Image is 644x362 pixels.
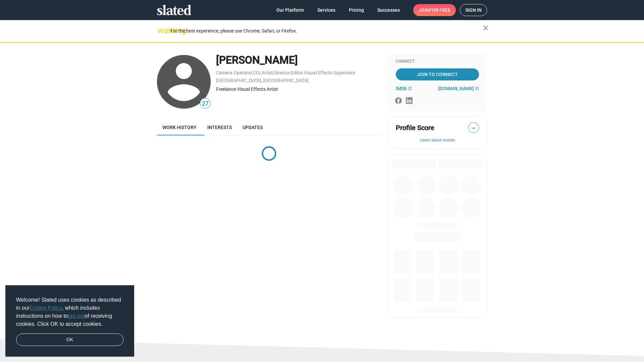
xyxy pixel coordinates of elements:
div: Connect [396,59,479,64]
a: CGI Artist [253,70,273,75]
a: Our Platform [271,4,309,16]
a: Services [312,4,341,16]
a: Director [274,70,290,75]
a: Visual Effects Supervisor [304,70,356,75]
span: Interests [207,125,232,130]
mat-icon: warning [158,26,166,35]
span: IMDb [396,86,407,91]
span: , [290,71,291,75]
span: Successes [377,4,400,16]
span: , [252,71,253,75]
a: Successes [372,4,405,16]
span: 27 [200,99,210,108]
div: cookieconsent [5,285,134,357]
a: Joinfor free [413,4,456,16]
mat-icon: close [482,24,490,32]
a: Cookie Policy [30,305,62,311]
span: Join [419,4,450,16]
span: [DOMAIN_NAME] [438,86,474,91]
a: Editor [291,70,303,75]
span: , [303,71,304,75]
div: For the best experience, please use Chrome, Safari, or Firefox. [170,26,483,36]
a: opt-out [68,313,85,319]
span: — [469,124,479,132]
span: Profile Score [396,123,434,132]
a: Join To Connect [396,68,479,80]
div: Freelance Visual Effects Artist [216,86,381,93]
a: [GEOGRAPHIC_DATA], [GEOGRAPHIC_DATA] [216,78,309,83]
a: Work history [157,119,202,135]
a: Updates [237,119,268,135]
div: [PERSON_NAME] [216,53,381,67]
span: , [273,71,274,75]
a: Sign in [460,4,487,16]
span: Our Platform [276,4,304,16]
span: Updates [243,125,263,130]
span: Join To Connect [397,68,478,80]
a: dismiss cookie message [16,334,123,346]
a: Camera Operator [216,70,252,75]
span: Sign in [465,4,482,16]
a: Interests [202,119,237,135]
a: IMDb [396,86,412,91]
span: Work history [162,125,197,130]
a: [DOMAIN_NAME] [438,86,479,91]
span: Services [317,4,335,16]
span: for free [429,4,450,16]
mat-icon: open_in_new [408,86,412,90]
button: Learn about scores [396,138,479,143]
span: Pricing [349,4,364,16]
mat-icon: open_in_new [475,86,479,90]
span: Welcome! Slated uses cookies as described in our , which includes instructions on how to of recei... [16,296,123,328]
a: Pricing [343,4,369,16]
